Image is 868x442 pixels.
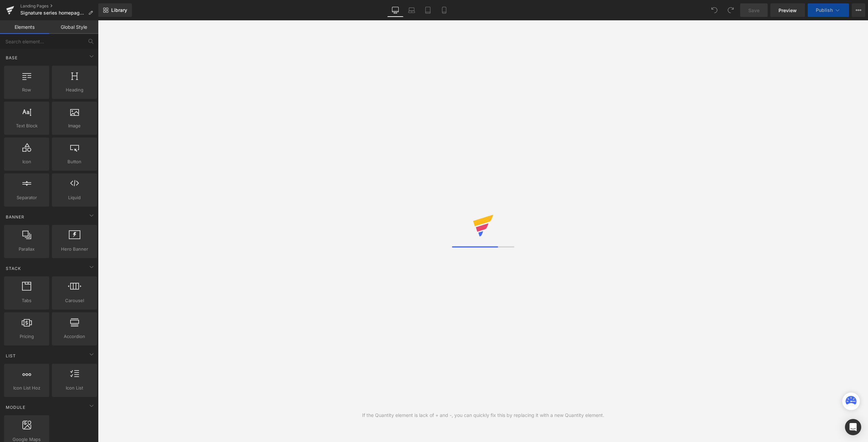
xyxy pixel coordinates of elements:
[5,214,25,220] span: Banner
[852,3,865,17] button: More
[708,3,721,17] button: Undo
[54,194,95,201] span: Liquid
[6,122,47,129] span: Text Block
[20,10,85,16] span: Signature series homepage - EN
[845,419,861,435] div: Open Intercom Messenger
[54,333,95,340] span: Accordion
[808,3,849,17] button: Publish
[5,265,22,272] span: Stack
[770,3,805,17] a: Preview
[6,194,47,201] span: Separator
[20,3,98,9] a: Landing Pages
[724,3,737,17] button: Redo
[5,404,26,411] span: Module
[6,384,47,392] span: Icon List Hoz
[816,7,833,13] span: Publish
[54,384,95,392] span: Icon List
[111,7,127,13] span: Library
[6,158,47,165] span: Icon
[6,86,47,93] span: Row
[49,20,98,34] a: Global Style
[778,7,797,14] span: Preview
[54,297,95,304] span: Carousel
[6,297,47,304] span: Tabs
[54,122,95,129] span: Image
[748,7,759,14] span: Save
[5,55,18,61] span: Base
[54,158,95,165] span: Button
[5,353,17,359] span: List
[387,3,403,17] a: Desktop
[6,246,47,253] span: Parallax
[6,333,47,340] span: Pricing
[54,86,95,93] span: Heading
[420,3,436,17] a: Tablet
[436,3,452,17] a: Mobile
[362,412,604,419] div: If the Quantity element is lack of + and -, you can quickly fix this by replacing it with a new Q...
[54,246,95,253] span: Hero Banner
[403,3,420,17] a: Laptop
[98,3,132,17] a: New Library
